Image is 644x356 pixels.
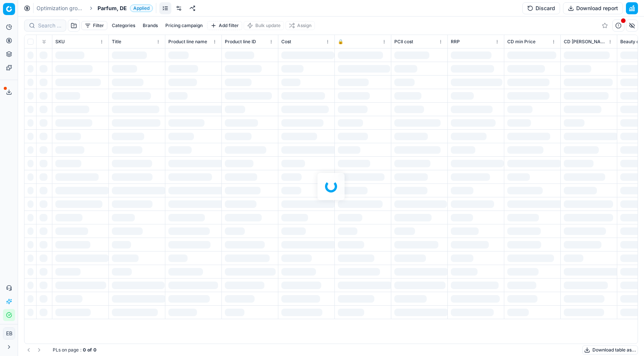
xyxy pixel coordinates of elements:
button: Download report [563,2,623,14]
span: Applied [130,5,153,12]
button: EB [3,327,15,339]
span: EB [3,328,15,339]
nav: breadcrumb [37,5,153,12]
button: Discard [522,2,560,14]
span: Parfum, DE [98,5,127,12]
a: Optimization groups [37,5,85,12]
span: Parfum, DEApplied [98,5,153,12]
